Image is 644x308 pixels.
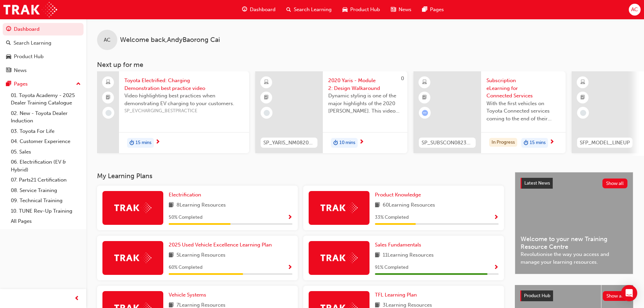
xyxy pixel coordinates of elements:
span: 91 % Completed [375,264,408,271]
span: Product Knowledge [375,192,421,198]
span: guage-icon [6,26,11,32]
span: booktick-icon [422,93,427,102]
button: AC [629,4,641,16]
a: All Pages [8,216,84,227]
a: Toyota Electrified: Charging Demonstration best practice videoVideo highlighting best practices w... [97,71,249,153]
span: 5 Learning Resources [176,251,225,260]
button: Show Progress [494,213,499,222]
a: 0SP_YARIS_NM0820_EL_022020 Yaris - Module 2: Design WalkaroundDynamic styling is one of the major... [255,71,407,153]
span: 60 % Completed [169,264,202,271]
span: car-icon [342,5,348,14]
span: next-icon [359,139,364,145]
span: Show Progress [494,215,499,221]
a: 06. Electrification (EV & Hybrid) [8,157,84,175]
button: Show all [602,179,628,188]
span: Sales Fundamentals [375,242,421,248]
a: Latest NewsShow allWelcome to your new Training Resource CentreRevolutionise the way you access a... [515,172,633,274]
a: news-iconNews [385,3,417,17]
a: SP_SUBSCON0823_ELSubscription eLearning for Connected ServicesWith the first vehicles on Toyota C... [413,71,566,153]
a: Sales Fundamentals [375,241,424,249]
span: 8 Learning Resources [176,201,226,210]
span: laptop-icon [106,78,111,87]
button: Show all [603,291,628,301]
a: 01. Toyota Academy - 2025 Dealer Training Catalogue [8,90,84,108]
a: 08. Service Training [8,185,84,196]
span: book-icon [375,201,380,210]
span: Product Hub [524,293,550,299]
h3: Next up for me [86,61,644,69]
a: Dashboard [3,23,84,35]
a: Search Learning [3,37,84,49]
span: SP_EVCHARGING_BESTPRACTICE [124,107,244,115]
a: pages-iconPages [417,3,449,17]
span: learningResourceType_ELEARNING-icon [264,78,269,87]
span: Electrification [169,192,201,198]
a: 05. Sales [8,147,84,157]
span: book-icon [375,251,380,260]
span: Dynamic styling is one of the major highlights of the 2020 [PERSON_NAME]. This video gives an in-... [328,92,402,115]
span: Product Hub [350,6,380,14]
span: 2020 Yaris - Module 2: Design Walkaround [328,77,402,92]
span: learningResourceType_ELEARNING-icon [422,78,427,87]
span: learningResourceType_ELEARNING-icon [580,78,585,87]
span: Toyota Electrified: Charging Demonstration best practice video [124,77,244,92]
a: 2025 Used Vehicle Excellence Learning Plan [169,241,275,249]
img: Trak [114,203,151,213]
a: Electrification [169,191,204,199]
button: Pages [3,78,84,90]
img: Trak [320,253,358,263]
span: AC [104,36,111,44]
span: duration-icon [333,139,338,147]
a: 03. Toyota For Life [8,126,84,137]
span: Video highlighting best practices when demonstrating EV charging to your customers. [124,92,244,107]
a: 02. New - Toyota Dealer Induction [8,108,84,126]
span: SP_YARIS_NM0820_EL_02 [263,139,315,147]
span: car-icon [6,54,11,60]
span: search-icon [286,5,291,14]
span: next-icon [549,139,554,145]
span: Latest News [524,180,550,186]
span: Show Progress [287,265,292,271]
span: news-icon [6,68,11,74]
div: Product Hub [14,53,44,61]
span: Search Learning [294,6,332,14]
a: search-iconSearch Learning [281,3,337,17]
span: news-icon [391,5,396,14]
span: duration-icon [524,139,528,147]
a: TFL Learning Plan [375,291,420,299]
span: TFL Learning Plan [375,292,417,298]
a: Product Hub [3,50,84,63]
span: duration-icon [129,139,134,147]
span: 50 % Completed [169,214,202,221]
div: Open Intercom Messenger [621,285,637,301]
a: Vehicle Systems [169,291,209,299]
span: prev-icon [74,294,79,303]
span: booktick-icon [106,93,111,102]
span: 10 mins [339,139,355,147]
a: 10. TUNE Rev-Up Training [8,206,84,216]
span: next-icon [155,139,160,145]
span: Vehicle Systems [169,292,206,298]
span: book-icon [169,201,174,210]
img: Trak [114,253,151,263]
span: 15 mins [136,139,151,147]
a: 07. Parts21 Certification [8,175,84,185]
a: guage-iconDashboard [237,3,281,17]
button: DashboardSearch LearningProduct HubNews [3,22,84,78]
span: booktick-icon [580,93,585,102]
a: Latest NewsShow all [521,178,627,189]
a: car-iconProduct Hub [337,3,385,17]
div: News [14,67,27,74]
button: Show Progress [287,263,292,272]
div: Pages [14,80,28,88]
span: Subscription eLearning for Connected Services [486,77,560,100]
span: AC [631,6,638,14]
span: 0 [401,75,404,81]
span: pages-icon [422,5,427,14]
span: 15 mins [530,139,546,147]
img: Trak [320,203,358,213]
span: Dashboard [250,6,276,14]
span: Show Progress [287,215,292,221]
img: Trak [3,2,57,17]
